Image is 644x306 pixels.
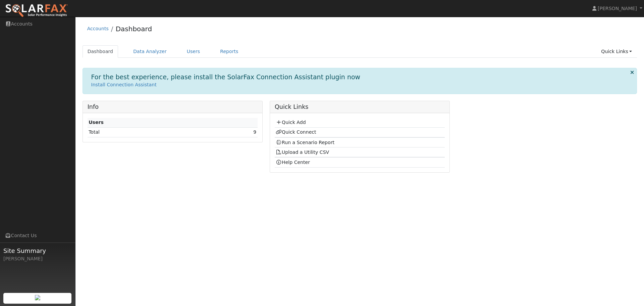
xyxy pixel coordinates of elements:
a: Help Center [276,160,310,165]
a: 9 [253,129,256,135]
a: Dashboard [83,45,118,58]
a: Quick Connect [276,129,316,135]
a: Dashboard [116,25,152,33]
div: [PERSON_NAME] [3,255,72,262]
span: [PERSON_NAME] [598,6,637,11]
a: Quick Links [596,45,637,58]
a: Install Connection Assistant [91,82,157,87]
a: Users [182,45,205,58]
span: Site Summary [3,246,72,255]
a: Accounts [87,26,109,31]
img: SolarFax [5,4,68,18]
a: Data Analyzer [128,45,172,58]
h5: Quick Links [275,103,445,111]
a: Reports [215,45,243,58]
h5: Info [88,103,258,111]
a: Quick Add [276,120,306,125]
a: Run a Scenario Report [276,140,334,145]
h1: For the best experience, please install the SolarFax Connection Assistant plugin now [91,73,361,81]
img: retrieve [35,295,40,300]
td: Total [88,127,209,137]
a: Upload a Utility CSV [276,149,329,155]
strong: Users [89,120,104,125]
